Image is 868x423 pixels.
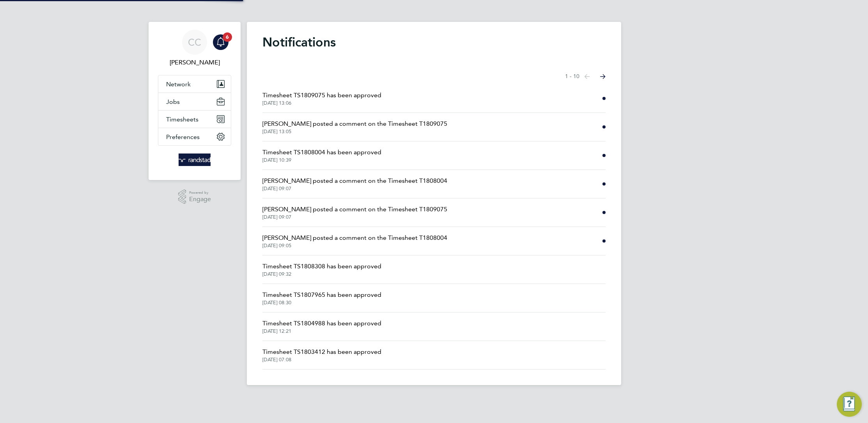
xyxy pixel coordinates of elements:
[262,290,381,306] a: Timesheet TS1807965 has been approved[DATE] 08:30
[262,262,381,277] a: Timesheet TS1808308 has been approved[DATE] 09:32
[213,30,229,55] a: 6
[262,157,381,163] span: [DATE] 10:39
[262,290,381,300] span: Timesheet TS1807965 has been approved
[179,153,211,166] img: randstad-logo-retina.png
[262,205,447,220] a: [PERSON_NAME] posted a comment on the Timesheet T1809075[DATE] 09:07
[262,319,381,328] span: Timesheet TS1804988 has been approved
[262,357,381,363] span: [DATE] 07:08
[262,129,447,135] span: [DATE] 13:05
[262,34,606,50] h1: Notifications
[189,196,211,203] span: Engage
[166,116,198,123] span: Timesheets
[262,319,381,334] a: Timesheet TS1804988 has been approved[DATE] 12:21
[262,91,381,100] span: Timesheet TS1809075 has been approved
[837,392,862,417] button: Engage Resource Center
[262,300,381,306] span: [DATE] 08:30
[262,233,447,249] a: [PERSON_NAME] posted a comment on the Timesheet T1808004[DATE] 09:05
[262,233,447,243] span: [PERSON_NAME] posted a comment on the Timesheet T1808004
[262,205,447,214] span: [PERSON_NAME] posted a comment on the Timesheet T1809075
[565,73,579,80] span: 1 - 10
[166,133,200,141] span: Preferences
[565,69,606,84] nav: Select page of notifications list
[262,214,447,220] span: [DATE] 09:07
[262,176,447,186] span: [PERSON_NAME] posted a comment on the Timesheet T1808004
[158,111,231,128] button: Timesheets
[166,80,191,88] span: Network
[262,119,447,129] span: [PERSON_NAME] posted a comment on the Timesheet T1809075
[262,262,381,271] span: Timesheet TS1808308 has been approved
[223,32,232,42] span: 6
[262,328,381,334] span: [DATE] 12:21
[166,98,180,105] span: Jobs
[262,148,381,157] span: Timesheet TS1808004 has been approved
[262,176,447,192] a: [PERSON_NAME] posted a comment on the Timesheet T1808004[DATE] 09:07
[149,22,241,180] nav: Main navigation
[262,148,381,163] a: Timesheet TS1808004 has been approved[DATE] 10:39
[188,37,201,47] span: CC
[158,30,231,67] a: CC[PERSON_NAME]
[158,58,231,67] span: Corbon Clarke-Selby
[158,93,231,110] button: Jobs
[262,347,381,363] a: Timesheet TS1803412 has been approved[DATE] 07:08
[262,91,381,106] a: Timesheet TS1809075 has been approved[DATE] 13:06
[158,128,231,145] button: Preferences
[262,271,381,277] span: [DATE] 09:32
[178,189,211,204] a: Powered byEngage
[158,153,231,166] a: Go to home page
[262,186,447,192] span: [DATE] 09:07
[262,100,381,106] span: [DATE] 13:06
[262,243,447,249] span: [DATE] 09:05
[262,119,447,135] a: [PERSON_NAME] posted a comment on the Timesheet T1809075[DATE] 13:05
[158,75,231,93] button: Network
[189,189,211,196] span: Powered by
[262,347,381,357] span: Timesheet TS1803412 has been approved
